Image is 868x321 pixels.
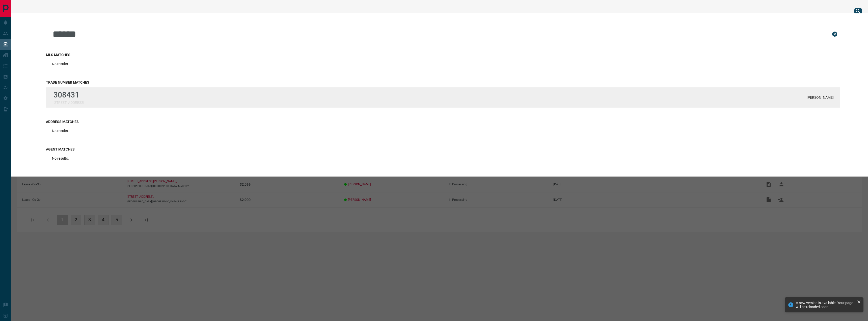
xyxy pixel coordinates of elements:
p: [PERSON_NAME] [807,95,834,100]
h3: Address Matches [46,120,840,124]
h3: MLS Matches [46,53,840,57]
button: Close [830,29,840,39]
p: [STREET_ADDRESS] [53,101,84,105]
button: search button [854,8,862,14]
p: 308431 [53,90,84,99]
p: No results. [52,129,69,133]
p: No results. [52,62,69,66]
h3: Trade Number Matches [46,80,840,84]
h3: Agent Matches [46,147,840,151]
p: No results. [52,156,69,160]
div: A new version is available! Your page will be reloaded soon! [796,301,855,309]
